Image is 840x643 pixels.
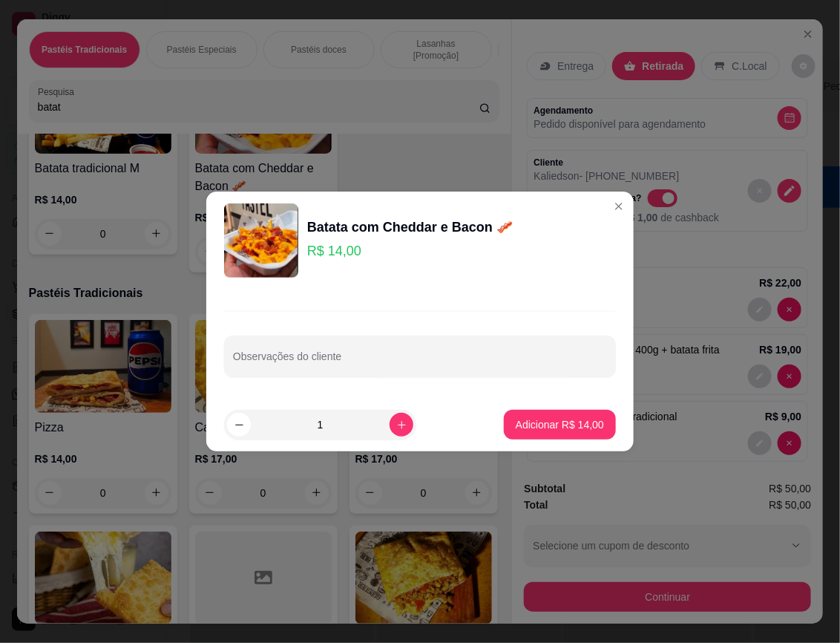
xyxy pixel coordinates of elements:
[307,217,513,238] div: Batata com Cheddar e Bacon 🥓
[307,241,513,261] p: R$ 14,00
[390,413,413,437] button: increase-product-quantity
[516,417,604,432] p: Adicionar R$ 14,00
[504,410,616,440] button: Adicionar R$ 14,00
[233,355,607,370] input: Observações do cliente
[224,203,298,278] img: product-image
[607,195,631,218] button: Close
[227,413,251,437] button: decrease-product-quantity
